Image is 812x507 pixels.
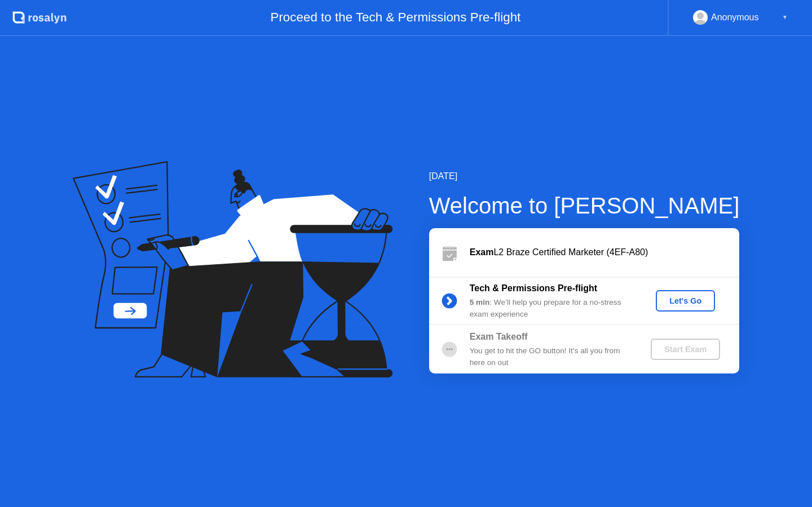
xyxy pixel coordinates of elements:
div: Welcome to [PERSON_NAME] [429,189,740,223]
b: Exam Takeoff [470,332,528,341]
button: Let's Go [656,290,715,312]
div: ▼ [782,10,788,25]
b: Tech & Permissions Pre-flight [470,283,597,293]
div: Let's Go [660,296,710,305]
div: You get to hit the GO button! It’s all you from here on out [470,345,632,368]
b: 5 min [470,298,490,306]
button: Start Exam [651,339,720,360]
div: [DATE] [429,170,740,183]
div: L2 Braze Certified Marketer (4EF-A80) [470,246,739,259]
div: Start Exam [655,345,716,354]
b: Exam [470,247,494,257]
div: Anonymous [711,10,759,25]
div: : We’ll help you prepare for a no-stress exam experience [470,297,632,320]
